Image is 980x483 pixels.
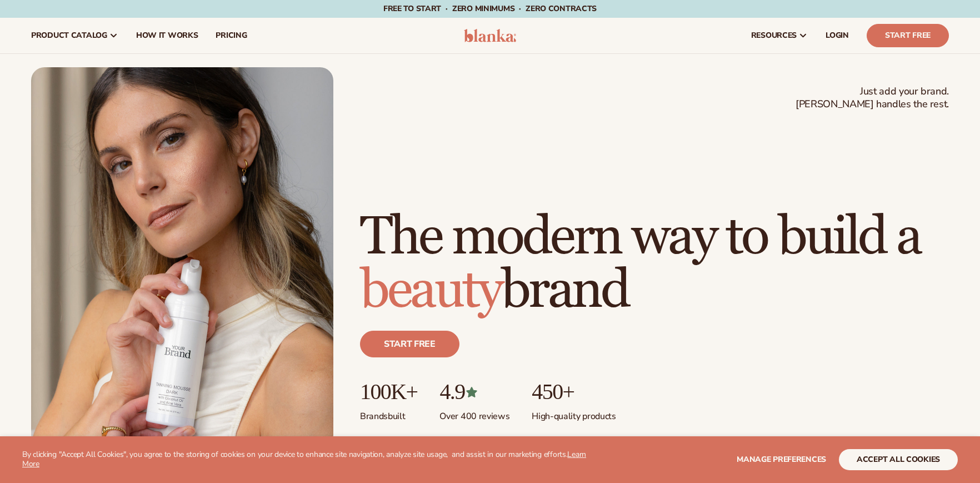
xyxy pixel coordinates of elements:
[737,449,826,470] button: Manage preferences
[742,18,817,53] a: resources
[31,31,107,40] span: product catalog
[216,31,247,40] span: pricing
[207,18,256,53] a: pricing
[817,18,858,53] a: LOGIN
[737,454,826,465] span: Manage preferences
[360,211,949,317] h1: The modern way to build a brand
[360,404,417,422] p: Brands built
[22,450,589,469] p: By clicking "Accept All Cookies", you agree to the storing of cookies on your device to enhance s...
[439,380,509,404] p: 4.9
[383,3,597,14] span: Free to start · ZERO minimums · ZERO contracts
[22,18,127,53] a: product catalog
[31,67,333,449] img: Female holding tanning mousse.
[839,449,958,470] button: accept all cookies
[796,85,949,111] span: Just add your brand. [PERSON_NAME] handles the rest.
[532,404,616,422] p: High-quality products
[826,31,849,40] span: LOGIN
[136,31,198,40] span: How It Works
[127,18,207,53] a: How It Works
[360,258,501,323] span: beauty
[360,380,417,404] p: 100K+
[751,31,797,40] span: resources
[360,331,459,357] a: Start free
[867,24,949,47] a: Start Free
[22,449,586,469] a: Learn More
[439,404,509,422] p: Over 400 reviews
[464,29,517,42] img: logo
[532,380,616,404] p: 450+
